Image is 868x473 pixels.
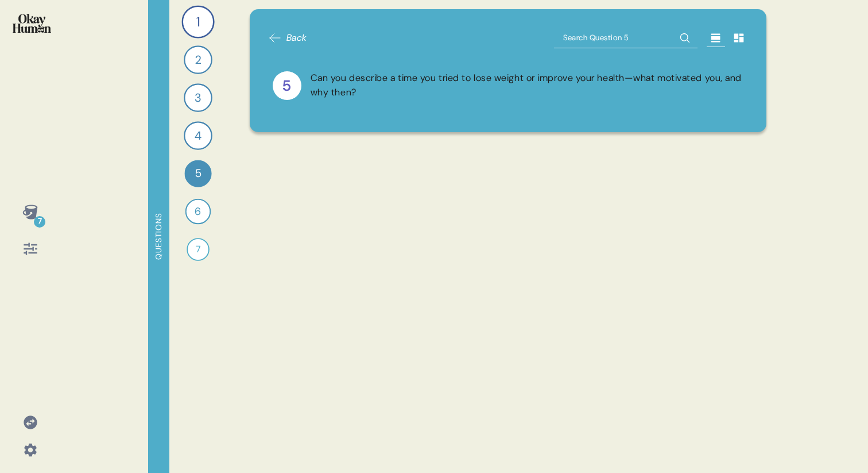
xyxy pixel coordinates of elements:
div: 5 [273,71,301,100]
div: 5 [184,160,211,187]
div: 6 [185,199,211,225]
div: 3 [184,83,212,112]
input: Search Question 5 [554,28,697,48]
div: Can you describe a time you tried to lose weight or improve your health—what motivated you, and w... [311,71,744,100]
div: 4 [184,121,212,150]
div: 2 [184,45,212,74]
img: okayhuman.3b1b6348.png [13,14,51,33]
div: 1 [181,5,214,38]
div: 7 [34,216,45,228]
div: 7 [187,238,210,261]
span: Back [286,31,307,45]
